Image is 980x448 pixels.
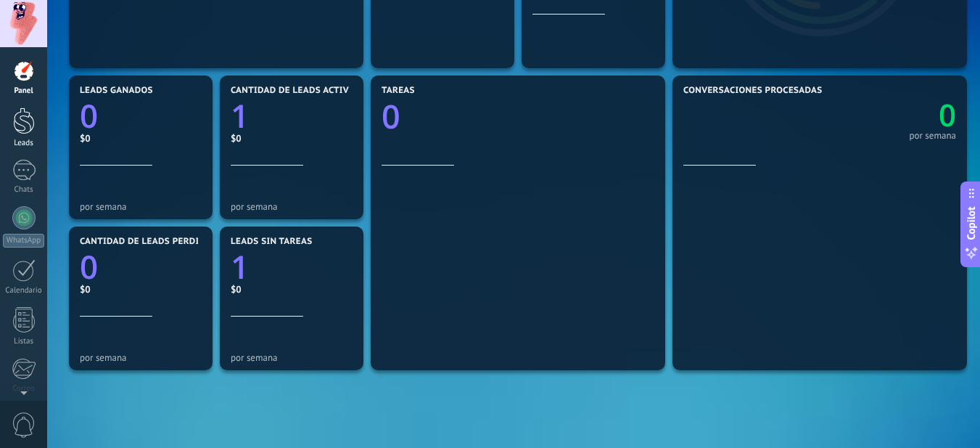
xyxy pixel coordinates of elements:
div: $0 [80,132,202,144]
div: por semana [231,201,353,212]
span: Conversaciones procesadas [683,86,822,96]
div: Calendario [3,286,45,296]
span: Cantidad de leads activos [231,86,361,96]
a: 1 [231,94,353,137]
div: Listas [3,337,45,346]
text: 1 [231,94,249,137]
span: Cantidad de leads perdidos [80,237,218,247]
a: 0 [80,245,202,288]
span: Copilot [964,206,979,240]
div: $0 [231,132,353,144]
div: por semana [80,352,202,363]
text: 0 [382,94,400,139]
span: Tareas [382,86,415,96]
div: por semana [909,132,956,139]
text: 0 [80,94,98,137]
a: 1 [231,245,353,288]
span: Leads sin tareas [231,237,312,247]
a: 0 [80,94,202,137]
div: $0 [231,283,353,296]
div: Chats [3,185,45,195]
div: WhatsApp [3,234,44,248]
span: Leads ganados [80,86,153,96]
text: 1 [231,245,249,288]
div: por semana [231,352,353,363]
a: 0 [382,94,654,139]
text: 0 [80,245,98,288]
div: $0 [80,283,202,296]
text: 0 [939,94,956,136]
div: por semana [80,201,202,212]
div: Leads [3,139,45,148]
div: Panel [3,86,45,96]
a: 0 [820,94,956,136]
